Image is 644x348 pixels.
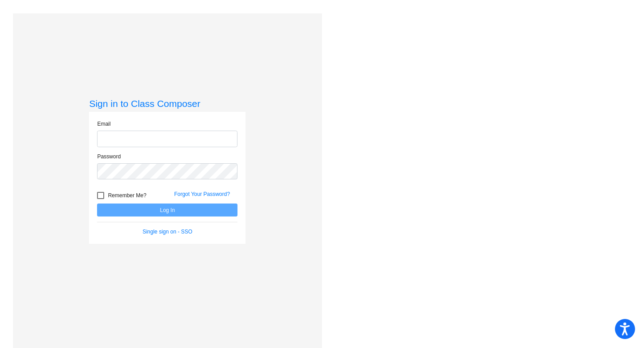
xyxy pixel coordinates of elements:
label: Email [97,120,110,128]
button: Log In [97,204,237,216]
a: Single sign on - SSO [143,229,192,235]
span: Remember Me? [108,190,146,201]
h3: Sign in to Class Composer [89,98,246,109]
a: Forgot Your Password? [174,191,230,197]
label: Password [97,153,121,161]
